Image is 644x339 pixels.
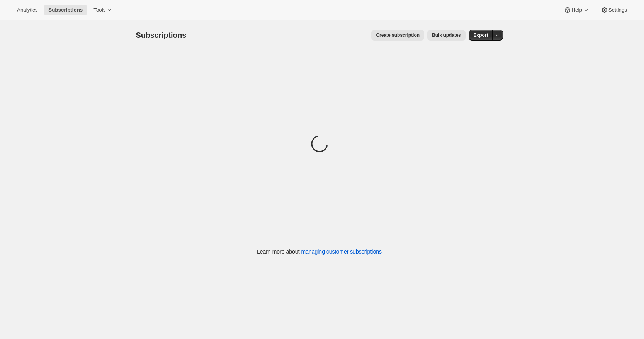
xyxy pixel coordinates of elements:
[17,7,37,13] span: Analytics
[136,31,187,39] span: Subscriptions
[469,30,493,41] button: Export
[432,32,461,38] span: Bulk updates
[596,5,632,15] button: Settings
[473,32,488,38] span: Export
[427,30,466,41] button: Bulk updates
[257,248,382,256] p: Learn more about
[48,7,83,13] span: Subscriptions
[376,32,420,38] span: Create subscription
[12,5,42,15] button: Analytics
[301,249,382,255] a: managing customer subscriptions
[44,5,87,15] button: Subscriptions
[371,30,424,41] button: Create subscription
[93,7,105,13] span: Tools
[559,5,594,15] button: Help
[89,5,118,15] button: Tools
[571,7,582,13] span: Help
[608,7,627,13] span: Settings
